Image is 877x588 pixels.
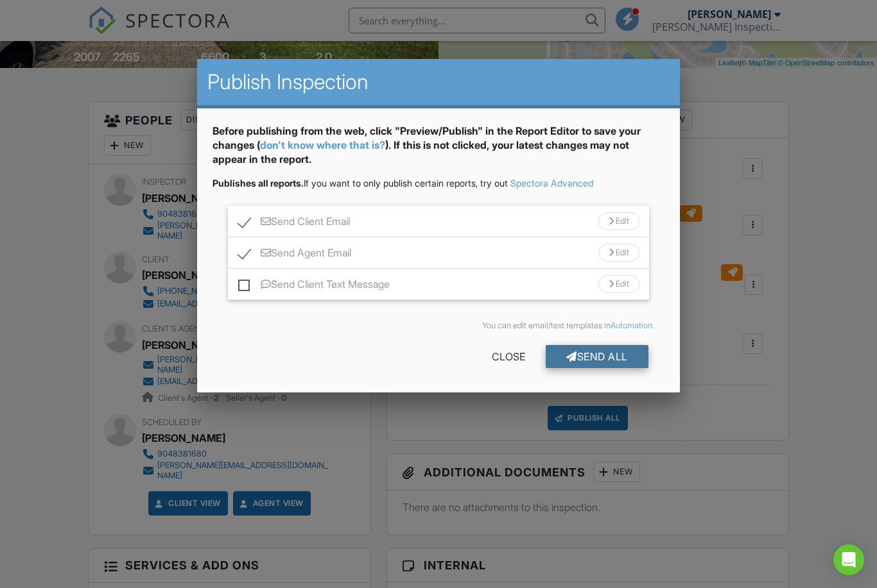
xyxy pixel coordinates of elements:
label: Send Client Text Message [238,278,390,294]
a: don't know where that is? [260,139,385,151]
label: Send Client Email [238,215,350,231]
div: Edit [598,244,639,262]
h2: Publish Inspection [207,69,669,95]
div: Close [471,345,546,368]
div: Send All [546,345,648,368]
a: Automation [611,321,652,330]
strong: Publishes all reports. [213,178,304,189]
label: Send Agent Email [238,247,351,263]
div: Edit [598,275,639,293]
div: Edit [598,212,639,230]
div: Open Intercom Messenger [833,544,864,575]
span: If you want to only publish certain reports, try out [213,178,508,189]
div: Before publishing from the web, click "Preview/Publish" in the Report Editor to save your changes... [213,124,664,177]
div: You can edit email/text templates in . [223,321,654,331]
a: Spectora Advanced [510,178,593,189]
